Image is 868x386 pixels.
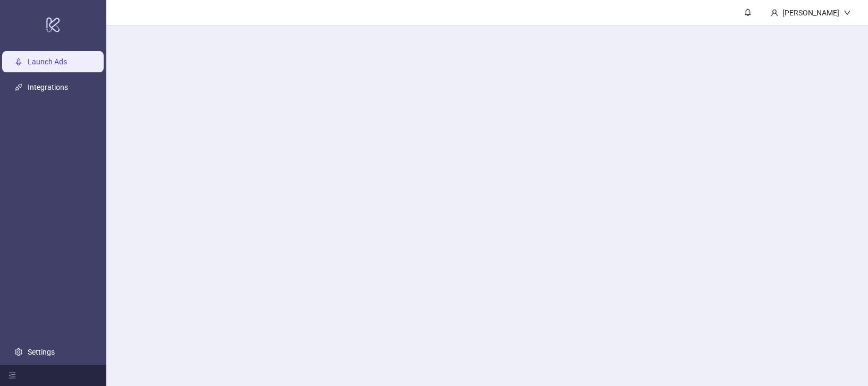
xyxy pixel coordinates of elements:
[28,57,67,66] a: Launch Ads
[778,7,844,19] div: [PERSON_NAME]
[28,348,55,356] a: Settings
[28,83,68,91] a: Integrations
[744,9,752,16] span: bell
[844,9,851,16] span: down
[771,9,778,16] span: user
[9,372,16,379] span: menu-fold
